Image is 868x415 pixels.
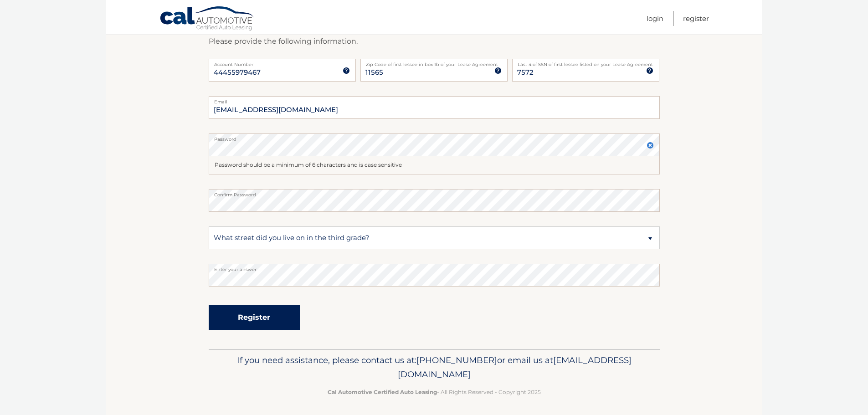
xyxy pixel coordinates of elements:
label: Account Number [209,59,356,66]
input: Email [209,96,660,119]
label: Confirm Password [209,189,660,196]
p: If you need assistance, please contact us at: or email us at [215,353,654,382]
label: Last 4 of SSN of first lessee listed on your Lease Agreement [512,59,659,66]
label: Zip Code of first lessee in box 1b of your Lease Agreement [360,59,508,66]
img: tooltip.svg [646,67,653,74]
p: - All Rights Reserved - Copyright 2025 [215,387,654,397]
img: close.svg [647,142,654,149]
strong: Cal Automotive Certified Auto Leasing [328,389,437,395]
label: Email [209,96,660,103]
input: SSN or EIN (last 4 digits only) [512,59,659,82]
div: Password should be a minimum of 6 characters and is case sensitive [209,156,660,174]
p: Please provide the following information. [209,35,660,48]
input: Zip Code [360,59,508,82]
a: Login [647,11,663,26]
label: Enter your answer [209,264,660,271]
a: Register [683,11,709,26]
a: Cal Automotive [159,6,255,32]
img: tooltip.svg [343,67,350,74]
img: tooltip.svg [494,67,502,74]
input: Account Number [209,59,356,82]
label: Password [209,133,660,141]
span: [PHONE_NUMBER] [416,355,497,365]
button: Register [209,305,300,330]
